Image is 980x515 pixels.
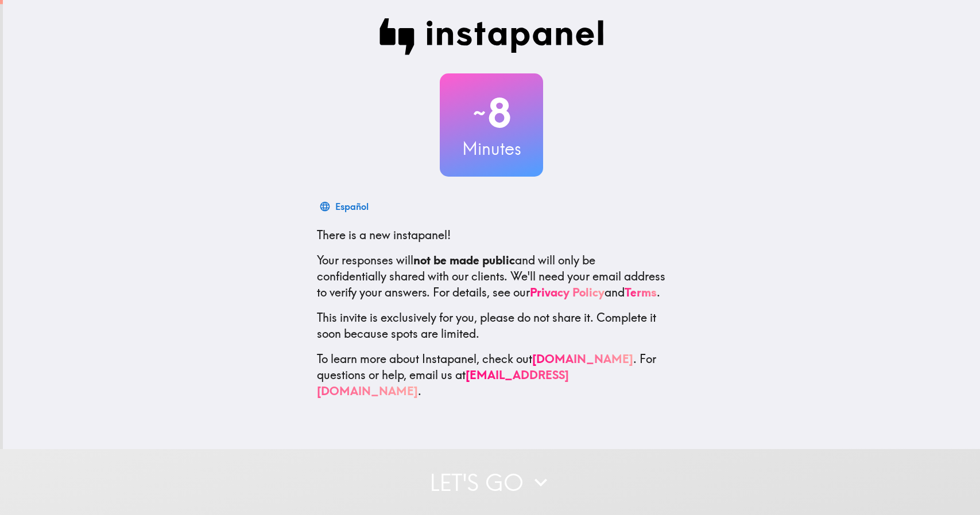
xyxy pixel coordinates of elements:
[625,285,657,299] a: Terms
[317,252,666,301] p: Your responses will and will only be confidentially shared with our clients. We'll need your emai...
[440,136,543,161] h3: Minutes
[440,89,543,136] h2: 8
[532,352,633,366] a: [DOMAIN_NAME]
[379,18,604,55] img: Instapanel
[317,368,569,398] a: [EMAIL_ADDRESS][DOMAIN_NAME]
[335,198,369,214] div: Español
[413,253,515,267] b: not be made public
[317,228,451,242] span: There is a new instapanel!
[471,96,487,130] span: ~
[317,351,666,399] p: To learn more about Instapanel, check out . For questions or help, email us at .
[530,285,605,299] a: Privacy Policy
[317,195,373,218] button: Español
[317,310,666,342] p: This invite is exclusively for you, please do not share it. Complete it soon because spots are li...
